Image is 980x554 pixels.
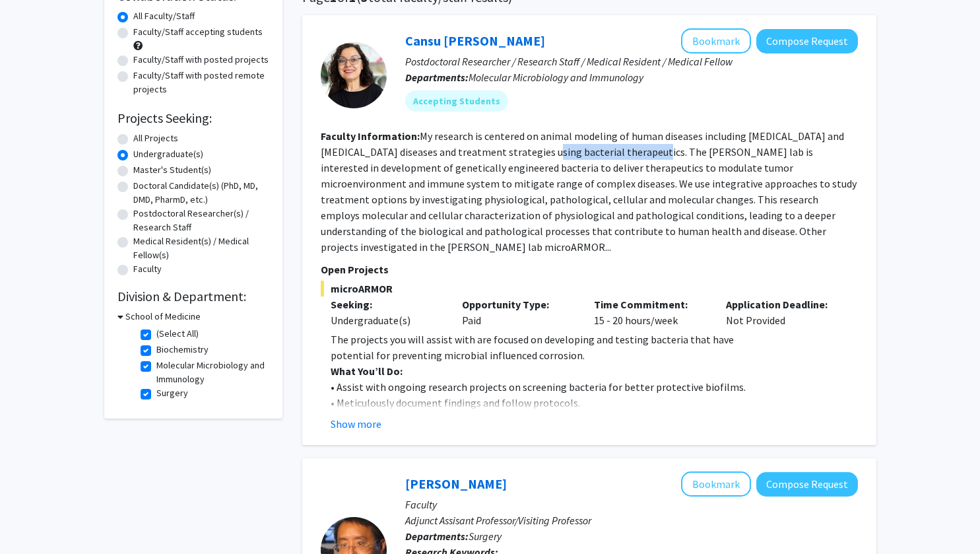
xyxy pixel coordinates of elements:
[156,386,188,400] label: Surgery
[331,395,858,411] p: • Meticulously document findings and follow protocols.
[469,71,643,84] span: Molecular Microbiology and Immunology
[405,512,858,528] p: Adjunct Assisant Professor/Visiting Professor
[321,129,857,254] fg-read-more: My research is centered on animal modeling of human diseases including [MEDICAL_DATA] and [MEDICA...
[405,475,507,492] a: [PERSON_NAME]
[133,9,195,23] label: All Faculty/Staff
[681,28,751,53] button: Add Cansu Agca to Bookmarks
[133,25,263,39] label: Faculty/Staff accepting students
[405,53,858,69] p: Postdoctoral Researcher / Research Staff / Medical Resident / Medical Fellow
[331,296,443,312] p: Seeking:
[156,343,209,357] label: Biochemistry
[156,327,199,341] label: (Select All)
[462,296,574,312] p: Opportunity Type:
[133,179,269,207] label: Doctoral Candidate(s) (PhD, MD, DMD, PharmD, etc.)
[405,497,858,512] p: Faculty
[756,29,858,53] button: Compose Request to Cansu Agca
[156,359,266,386] label: Molecular Microbiology and Immunology
[452,296,584,328] div: Paid
[681,471,751,497] button: Add Yujiang Fang to Bookmarks
[584,296,716,328] div: 15 - 20 hours/week
[405,32,545,49] a: Cansu [PERSON_NAME]
[133,234,269,262] label: Medical Resident(s) / Medical Fellow(s)
[117,110,269,126] h2: Projects Seeking:
[716,296,848,328] div: Not Provided
[726,296,838,312] p: Application Deadline:
[756,472,858,497] button: Compose Request to Yujiang Fang
[405,530,469,543] b: Departments:
[331,347,858,363] p: potential for preventing microbial influenced corrosion.
[133,147,203,161] label: Undergraduate(s)
[133,207,269,234] label: Postdoctoral Researcher(s) / Research Staff
[594,296,706,312] p: Time Commitment:
[321,261,858,277] p: Open Projects
[331,312,443,328] div: Undergraduate(s)
[469,530,502,543] span: Surgery
[133,163,211,177] label: Master's Student(s)
[321,281,858,296] span: microARMOR
[133,131,178,145] label: All Projects
[133,53,269,67] label: Faculty/Staff with posted projects
[405,71,469,84] b: Departments:
[10,495,56,544] iframe: Chat
[117,289,269,304] h2: Division & Department:
[133,262,162,276] label: Faculty
[331,416,381,432] button: Show more
[133,69,269,96] label: Faculty/Staff with posted remote projects
[331,364,403,378] strong: What You’ll Do:
[125,310,201,324] h3: School of Medicine
[331,331,858,347] p: The projects you will assist with are focused on developing and testing bacteria that have
[331,379,858,395] p: • Assist with ongoing research projects on screening bacteria for better protective biofilms.
[321,129,420,143] b: Faculty Information:
[405,90,508,112] mat-chip: Accepting Students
